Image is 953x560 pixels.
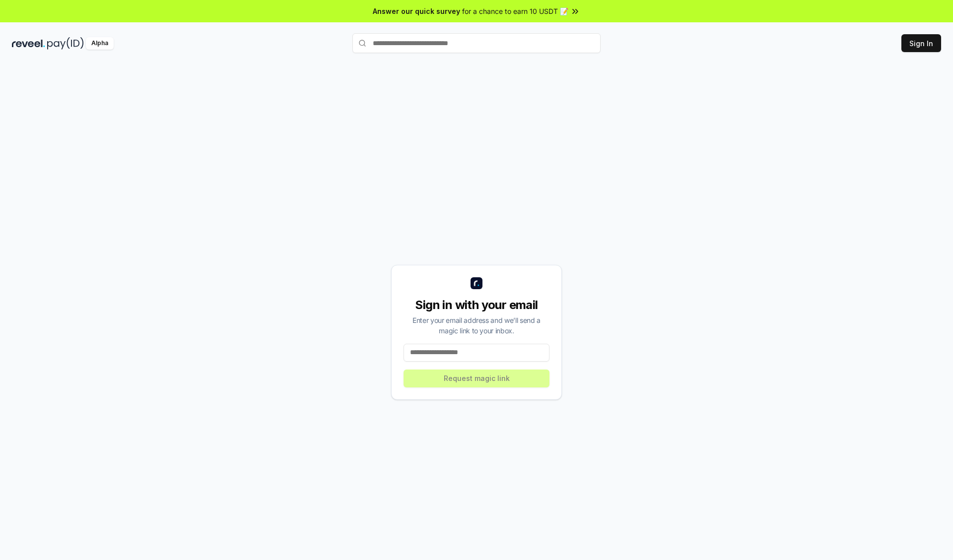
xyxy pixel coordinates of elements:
img: logo_small [471,277,482,289]
img: reveel_dark [12,37,45,50]
img: pay_id [47,37,84,50]
div: Sign in with your email [404,297,549,313]
span: for a chance to earn 10 USDT 📝 [462,6,568,16]
span: Answer our quick survey [373,6,460,16]
div: Enter your email address and we’ll send a magic link to your inbox. [404,315,549,336]
button: Sign In [901,34,941,52]
div: Alpha [86,37,114,50]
